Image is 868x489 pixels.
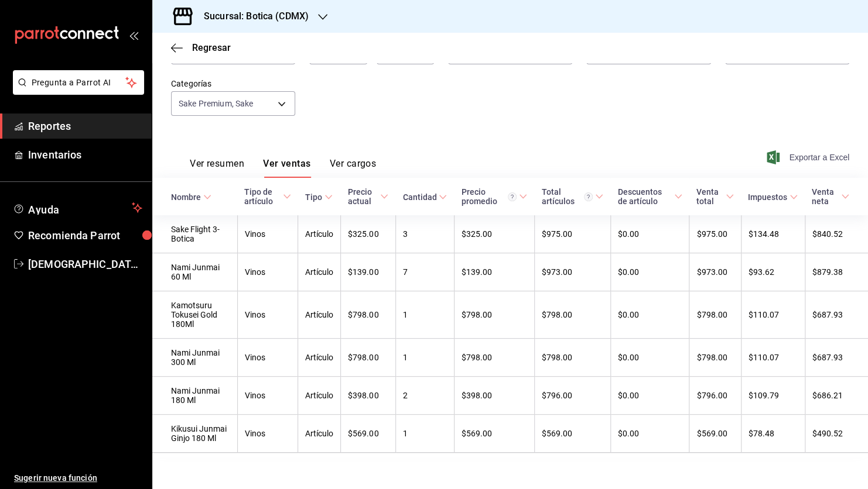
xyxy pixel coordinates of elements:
td: Vinos [237,377,298,415]
div: Cantidad [402,192,436,202]
td: Artículo [298,377,341,415]
div: Tipo [305,192,322,202]
td: $798.00 [689,339,741,377]
td: $798.00 [341,291,396,339]
span: Sugerir nueva función [14,472,142,484]
td: 7 [395,253,454,291]
td: $840.52 [805,215,868,253]
div: Tipo de artículo [244,187,281,206]
td: $139.00 [454,253,534,291]
span: Pregunta a Parrot AI [32,77,126,89]
td: $796.00 [689,377,741,415]
span: [DEMOGRAPHIC_DATA][PERSON_NAME][DATE] [28,256,142,272]
td: 3 [395,215,454,253]
td: Artículo [298,253,341,291]
td: $139.00 [341,253,396,291]
td: $798.00 [454,291,534,339]
td: $0.00 [610,377,689,415]
td: $0.00 [610,215,689,253]
td: $798.00 [534,291,610,339]
span: Regresar [192,42,231,53]
div: Descuentos de artículo [617,187,672,206]
span: Cantidad [402,192,447,202]
td: $569.00 [341,415,396,453]
td: $975.00 [689,215,741,253]
span: Recomienda Parrot [28,228,142,243]
div: Venta neta [812,187,839,206]
div: Total artículos [541,187,593,206]
td: Nami Junmai 180 Ml [152,377,237,415]
td: Vinos [237,253,298,291]
span: Precio promedio [461,187,527,206]
div: Impuestos [748,192,787,202]
td: $798.00 [341,339,396,377]
td: Kamotsuru Tokusei Gold 180Ml [152,291,237,339]
td: Vinos [237,291,298,339]
td: $398.00 [454,377,534,415]
button: open_drawer_menu [129,30,138,40]
td: $0.00 [610,415,689,453]
span: Descuentos de artículo [617,187,682,206]
td: $0.00 [610,339,689,377]
td: Artículo [298,415,341,453]
span: Nombre [171,192,211,202]
td: Artículo [298,215,341,253]
span: Sake Premium, Sake [179,98,253,109]
td: Artículo [298,291,341,339]
td: $569.00 [534,415,610,453]
td: $325.00 [341,215,396,253]
td: $398.00 [341,377,396,415]
td: Nami Junmai 300 Ml [152,339,237,377]
td: 2 [395,377,454,415]
svg: El total artículos considera cambios de precios en los artículos así como costos adicionales por ... [584,192,593,201]
span: Reportes [28,118,142,134]
td: Nami Junmai 60 Ml [152,253,237,291]
span: Venta total [696,187,734,206]
div: Precio actual [348,187,378,206]
svg: Precio promedio = Total artículos / cantidad [508,192,517,201]
a: Pregunta a Parrot AI [8,85,144,97]
td: Vinos [237,339,298,377]
span: Ayuda [28,201,127,215]
button: Ver resumen [190,158,244,178]
td: $687.93 [805,339,868,377]
td: $0.00 [610,253,689,291]
td: 1 [395,339,454,377]
td: $569.00 [689,415,741,453]
div: navigation tabs [190,158,376,178]
td: $490.52 [805,415,868,453]
td: $798.00 [454,339,534,377]
div: Venta total [696,187,723,206]
td: Artículo [298,339,341,377]
button: Regresar [171,42,231,53]
span: Total artículos [541,187,603,206]
td: $93.62 [741,253,805,291]
td: $325.00 [454,215,534,253]
td: $975.00 [534,215,610,253]
td: $879.38 [805,253,868,291]
td: $78.48 [741,415,805,453]
span: Impuestos [748,192,798,202]
td: $109.79 [741,377,805,415]
td: $134.48 [741,215,805,253]
span: Tipo de artículo [244,187,291,206]
td: $796.00 [534,377,610,415]
td: $798.00 [534,339,610,377]
span: Tipo [305,192,333,202]
td: Kikusui Junmai Ginjo 180 Ml [152,415,237,453]
td: $686.21 [805,377,868,415]
button: Pregunta a Parrot AI [13,70,144,95]
td: $110.07 [741,339,805,377]
td: $973.00 [534,253,610,291]
span: Venta neta [812,187,849,206]
button: Ver cargos [330,158,377,178]
button: Exportar a Excel [769,150,849,164]
td: 1 [395,291,454,339]
td: Vinos [237,415,298,453]
td: Sake Flight 3-Botica [152,215,237,253]
h3: Sucursal: Botica (CDMX) [194,9,309,23]
td: Vinos [237,215,298,253]
td: $110.07 [741,291,805,339]
td: $687.93 [805,291,868,339]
